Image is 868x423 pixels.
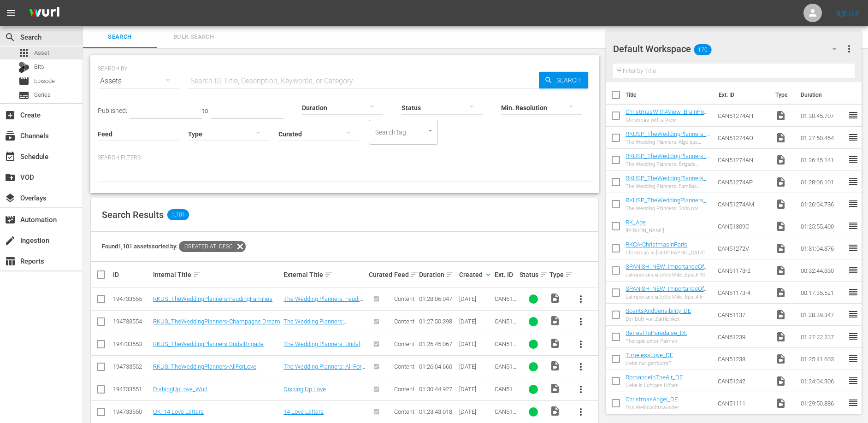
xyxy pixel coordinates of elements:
[797,193,848,215] td: 01:26:04.736
[283,408,324,415] a: 14 Love Letters
[202,107,208,114] span: to
[575,384,586,395] span: more_vert
[575,316,586,327] span: more_vert
[5,235,16,246] span: Ingestion
[34,76,55,86] span: Episode
[419,363,456,370] div: 01:26:04.660
[153,318,280,325] a: RKUS_TheWeddingPlanners-Champagne Dream
[626,360,673,366] div: Liebe nur geträumt?
[714,237,772,259] td: CAN51272V
[394,386,414,393] span: Content
[714,348,772,370] td: CAN51238
[626,82,713,108] th: Title
[22,2,66,24] img: ans4CAIJ8jUAAAAAAAAAAAAAAAAAAAAAAAAgQb4GAAAAAAAAAAAAAAAAAAAAAAAAJMjXAAAAAAAAAAAAAAAAAAAAAAAAgAT5G...
[626,352,673,358] a: TimelessLove_DE
[626,206,710,211] div: The Wedding Planners: Todo por Amor
[283,318,348,332] a: The Wedding Planners: Champagne Dream
[775,154,786,165] span: Video
[153,295,272,302] a: RKUS_TheWeddingPlanners-FeudingFamilies
[775,309,786,320] span: Video
[459,386,491,393] div: [DATE]
[626,108,709,122] a: ChristmasWithAView_BrainPower
[5,151,16,162] span: Schedule
[626,241,687,248] a: RKCA-ChristmasInParis
[797,171,848,193] td: 01:28:06.101
[419,341,456,347] div: 01:26:45.067
[626,130,710,144] a: RKUSP_TheWeddingPlanners_ChampagneDreams
[694,40,712,59] span: 170
[797,105,848,127] td: 01:30:45.707
[153,408,204,415] a: UK_14 Love Letters
[153,269,281,280] div: Internal Title
[626,161,710,167] div: The Wedding Planners: Brigada Nupcial
[626,175,710,188] a: RKUSP_TheWeddingPlanners_FeudingFamilies
[6,7,17,18] span: menu
[495,341,516,354] span: CAN51274AN
[394,295,414,302] span: Content
[410,270,419,279] span: sort
[369,271,391,278] div: Curated
[34,90,51,100] span: Series
[394,269,416,280] div: Feed
[426,126,435,135] button: Open
[419,386,456,393] div: 01:30:44.927
[626,294,710,300] div: LaImportanciaDeSerMike_Eps_4-6
[419,295,456,302] div: 01:28:06.047
[848,309,859,320] span: reorder
[797,259,848,282] td: 00:32:44.330
[713,82,770,108] th: Ext. ID
[775,331,786,342] span: Video
[495,295,516,309] span: CAN51274AP
[549,360,561,371] span: Video
[18,90,30,101] span: Series
[714,215,772,237] td: CAN51309C
[797,348,848,370] td: 01:25:41.603
[419,269,456,280] div: Duration
[113,271,150,278] div: ID
[549,383,561,394] span: Video
[626,117,710,123] div: Christmas with a View
[89,32,151,42] span: Search
[844,43,855,54] span: more_vert
[848,353,859,364] span: reorder
[775,376,786,387] span: Video
[459,269,491,280] div: Created
[714,149,772,171] td: CAN51274AN
[459,363,491,370] div: [DATE]
[325,270,333,279] span: sort
[848,264,859,276] span: reorder
[113,408,150,415] div: 194733550
[714,282,772,304] td: CAN51173-4
[626,228,664,234] div: [PERSON_NAME]
[714,105,772,127] td: CAN51274AH
[626,263,708,277] a: SPANISH_NEW_ImportanceOfBeingMike_Eps_6-10
[575,294,586,305] span: more_vert
[113,363,150,370] div: 194733552
[714,171,772,193] td: CAN51274AP
[626,374,683,381] a: RomanceInTheAir_DE
[848,198,859,209] span: reorder
[714,259,772,282] td: CAN51173-2
[626,272,710,278] div: LaImportanciaDeSerMike_Eps_6-10
[770,82,795,108] th: Type
[283,386,326,393] a: Dishing Up Love
[626,285,708,299] a: SPANISH_NEW_ImportanceOfBeingMike_Eps_4-6
[775,132,786,143] span: Video
[153,341,264,347] a: RKUS_TheWeddingPlanners-BridalBrigade
[844,38,855,60] button: more_vert
[775,398,786,409] span: Video
[714,193,772,215] td: CAN51274AM
[113,295,150,302] div: 194733555
[18,62,30,73] div: Bits
[5,110,16,121] span: Create
[797,326,848,348] td: 01:27:22.237
[540,270,548,279] span: sort
[549,269,567,280] div: Type
[283,363,365,377] a: The Wedding Planners: All For Love
[797,304,848,326] td: 01:28:39.347
[626,250,705,256] div: Christmas In [GEOGRAPHIC_DATA]
[775,199,786,210] span: Video
[549,338,561,349] span: Video
[775,287,786,298] span: Video
[848,154,859,165] span: reorder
